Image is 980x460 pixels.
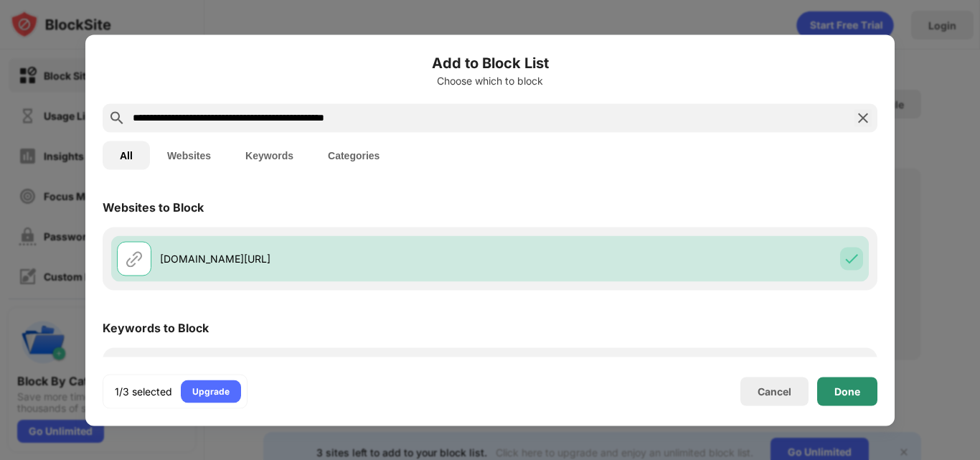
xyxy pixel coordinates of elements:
[103,75,877,86] div: Choose which to block
[103,200,204,214] div: Websites to Block
[108,109,126,126] img: search.svg
[160,251,490,266] div: [DOMAIN_NAME][URL]
[854,109,872,126] img: search-close
[103,320,209,334] div: Keywords to Block
[228,141,311,169] button: Keywords
[192,384,230,398] div: Upgrade
[758,385,791,398] div: Cancel
[126,250,143,267] img: url.svg
[311,141,397,169] button: Categories
[103,52,877,73] h6: Add to Block List
[150,141,228,169] button: Websites
[834,385,860,397] div: Done
[103,141,150,169] button: All
[115,384,172,398] div: 1/3 selected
